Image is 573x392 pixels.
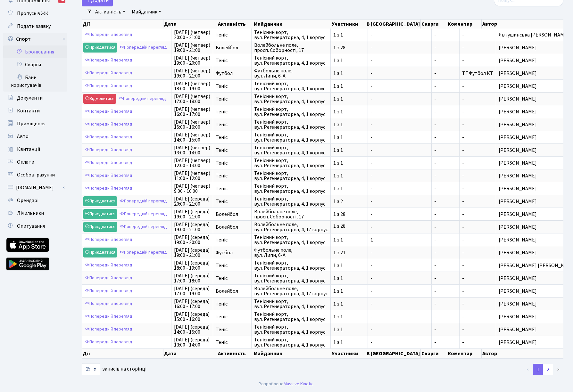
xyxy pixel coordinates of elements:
[462,159,464,167] span: -
[434,45,457,50] span: -
[370,148,429,153] span: -
[366,349,421,358] th: В [GEOGRAPHIC_DATA]
[83,312,134,322] a: Попередній перегляд
[216,314,249,319] span: Теніс
[333,212,365,217] span: 1 з 28
[333,340,365,345] span: 1 з 1
[333,173,365,178] span: 1 з 1
[434,58,457,63] span: -
[83,184,134,193] a: Попередній перегляд
[82,363,100,375] select: записів на сторінці
[163,349,217,358] th: Дата
[462,108,464,115] span: -
[216,96,249,102] span: Теніс
[434,314,457,319] span: -
[370,32,429,37] span: -
[216,109,249,114] span: Теніс
[216,225,249,230] span: Волейбол
[174,248,210,258] span: [DATE] (середа) 19:00 - 21:00
[254,132,328,143] span: Тенісний корт, вул. Регенераторна, 4, 1 корпус
[83,145,134,155] a: Попередній перегляд
[174,324,210,335] span: [DATE] (середа) 14:00 - 15:00
[216,173,249,178] span: Теніс
[333,160,365,166] span: 1 з 1
[216,327,249,332] span: Теніс
[462,172,464,179] span: -
[434,212,457,217] span: -
[118,248,169,257] a: Попередній перегляд
[284,380,313,387] a: Massive Kinetic
[3,130,67,143] a: Авто
[254,171,328,181] span: Тенісний корт, вул. Регенераторна, 4, 1 корпус
[462,339,464,346] span: -
[3,181,67,194] a: [DOMAIN_NAME]
[462,211,464,218] span: -
[333,122,365,127] span: 1 з 1
[3,220,67,233] a: Опитування
[118,209,169,219] a: Попередній перегляд
[216,289,249,294] span: Волейбол
[83,273,134,283] a: Попередній перегляд
[174,222,210,232] span: [DATE] (середа) 19:00 - 21:00
[462,83,464,90] span: -
[434,276,457,281] span: -
[82,20,163,29] th: Дії
[17,197,38,204] span: Орендарі
[82,363,146,375] label: записів на сторінці
[3,7,67,20] a: Пропуск в ЖК
[333,237,365,242] span: 1 з 1
[83,337,134,347] a: Попередній перегляд
[333,109,365,114] span: 1 з 1
[216,160,249,166] span: Теніс
[174,196,210,207] span: [DATE] (середа) 20:00 - 21:00
[83,94,116,104] a: Відмовитися
[333,263,365,268] span: 1 з 1
[3,58,67,71] a: Скарги
[17,94,43,102] span: Документи
[17,159,34,166] span: Оплати
[174,145,210,155] span: [DATE] (четвер) 13:00 - 14:00
[434,340,457,345] span: -
[447,20,481,29] th: Коментар
[333,327,365,332] span: 1 з 1
[482,349,565,358] th: Автор
[3,20,67,33] a: Подати заявку
[3,104,67,117] a: Контакти
[254,158,328,168] span: Тенісний корт, вул. Регенераторна, 4, 1 корпус
[333,148,365,153] span: 1 з 1
[462,185,464,192] span: -
[254,107,328,117] span: Тенісний корт, вул. Регенераторна, 4, 1 корпус
[462,326,464,333] span: -
[434,301,457,306] span: -
[93,6,128,17] a: Активність
[83,324,134,334] a: Попередній перегляд
[3,143,67,156] a: Квитанції
[83,222,117,232] a: Приєднатися
[462,275,464,282] span: -
[482,20,565,29] th: Автор
[370,135,429,140] span: -
[83,55,134,65] a: Попередній перегляд
[462,31,464,38] span: -
[3,207,67,220] a: Лічильники
[174,81,210,91] span: [DATE] (четвер) 18:00 - 19:00
[370,122,429,127] span: -
[434,225,457,230] span: -
[259,380,314,388] div: Розроблено .
[216,199,249,204] span: Теніс
[370,84,429,89] span: -
[83,158,134,168] a: Попередній перегляд
[83,30,134,40] a: Попередній перегляд
[370,109,429,114] span: -
[3,168,67,181] a: Особові рахунки
[83,81,134,91] a: Попередній перегляд
[217,20,253,29] th: Активність
[434,173,457,178] span: -
[434,289,457,294] span: -
[216,340,249,345] span: Теніс
[254,312,328,322] span: Тенісний корт, вул. Регенераторна, 4, 1 корпус
[83,235,134,245] a: Попередній перегляд
[117,94,168,104] a: Попередній перегляд
[254,209,328,219] span: Волейбольне поле, просп. Соборності, 17
[174,184,210,194] span: [DATE] (четвер) 9:00 - 10:00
